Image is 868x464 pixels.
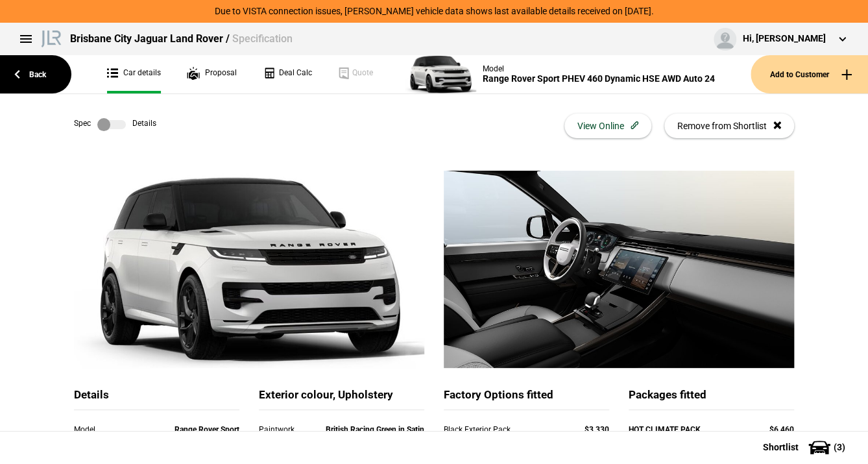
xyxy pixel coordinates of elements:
div: Paintwork [259,423,325,436]
div: Model [483,64,715,73]
div: Packages fitted [629,387,794,410]
div: Exterior colour, Upholstery [259,387,424,410]
span: Shortlist [763,443,799,452]
div: Details [74,387,239,410]
div: Hi, [PERSON_NAME] [743,32,826,45]
span: ( 3 ) [834,443,845,452]
strong: British Racing Green in Satin finish [326,425,424,447]
strong: $6,460 [769,425,794,434]
strong: HOT CLIMATE PACK [629,425,701,434]
div: Factory Options fitted [444,387,609,410]
a: Deal Calc [263,55,312,93]
strong: $3,330 [585,425,609,434]
div: Black Exterior Pack [444,423,560,436]
button: Remove from Shortlist [664,114,794,138]
span: Specification [232,32,293,45]
div: Range Rover Sport PHEV 460 Dynamic HSE AWD Auto 24 [483,73,715,84]
div: Spec Details [74,118,156,131]
a: Proposal [187,55,237,93]
button: Shortlist(3) [743,431,868,463]
div: Model [74,423,173,436]
div: Brisbane City Jaguar Land Rover / [70,32,293,46]
button: View Online [564,114,651,138]
button: Add to Customer [751,55,868,93]
a: Car details [107,55,161,93]
img: landrover.png [39,28,64,47]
